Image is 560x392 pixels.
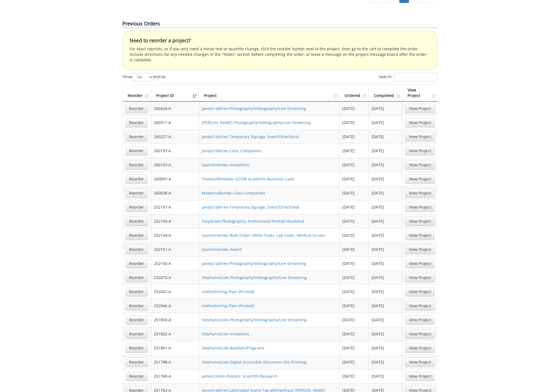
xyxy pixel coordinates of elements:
td: [DATE] [340,101,369,115]
td: 251768-A [151,369,199,383]
td: 260311-A [151,115,199,130]
a: molliesterling-Flyer (Printed) [202,289,254,294]
a: JaneyCrabtree-Photography/Videography/Live Streaming [202,261,306,266]
td: [DATE] [340,327,369,341]
td: [DATE] [340,256,369,270]
a: Reorder [126,245,148,254]
td: 252150-A [151,256,199,270]
td: [DATE] [369,327,403,341]
td: 252197-A [151,200,199,214]
a: Reorder [126,202,148,212]
a: StephanieCole-Photography/Videography/Live Streaming [202,317,307,322]
td: [DATE] [369,369,403,383]
a: JaneyCrabtree-Temporary Signage, Event/Directional [202,134,299,139]
a: View Project [405,217,435,226]
td: [DATE] [369,256,403,270]
a: View Project [405,104,435,113]
td: 251830-A [151,313,199,327]
td: 252151-A [151,242,199,256]
td: 260193-A [151,144,199,158]
a: View Project [405,174,435,184]
a: MakennaBishop-Class Composites [202,190,265,196]
td: [DATE] [340,130,369,144]
td: 252159-A [151,214,199,228]
td: [DATE] [369,158,403,172]
a: View Project [405,372,435,381]
td: [DATE] [369,101,403,115]
a: Reorder [126,217,148,226]
td: [DATE] [340,200,369,214]
a: View Project [405,231,435,240]
td: [DATE] [369,355,403,369]
label: Show entries [123,73,166,81]
td: [DATE] [340,158,369,172]
td: [DATE] [369,242,403,256]
td: [DATE] [340,144,369,158]
a: Reorder [126,188,148,198]
td: [DATE] [369,115,403,130]
td: [DATE] [369,228,403,242]
a: JaneyCrabtree-Temporary Signage, Event/Directional [202,204,299,210]
td: 252073-A [151,270,199,285]
a: Reorder [126,231,148,240]
td: [DATE] [369,186,403,200]
label: Search: [379,73,438,81]
a: GavinAndrews-Award [202,247,242,252]
a: Reorder [126,301,148,311]
a: JamesConkin-Posters: Scientific/Research [202,373,278,379]
th: Project ID: activate to sort column ascending [151,85,199,101]
a: Reorder [126,132,148,141]
a: Reorder [126,146,148,156]
a: View Project [405,259,435,268]
a: [PERSON_NAME]-Photography/Videography/Live Streaming [202,120,311,125]
a: Reorder [126,329,148,339]
a: View Project [405,146,435,156]
a: GavinAndrews-Invitations [202,162,249,167]
a: Reorder [126,287,148,296]
td: [DATE] [369,313,403,327]
a: JaneyCrabtree-Class Composites [202,148,262,153]
p: For exact reprints, or if you only need a minor text or quantity change, click the reorder button... [130,46,430,63]
td: 260103-A [151,158,199,172]
a: View Project [405,202,435,212]
td: 260097-A [151,172,199,186]
a: View Project [405,301,435,311]
td: [DATE] [369,299,403,313]
td: [DATE] [340,228,369,242]
td: [DATE] [340,172,369,186]
a: StephanieCole-Booklets/Programs [202,345,265,351]
h4: Need to reorder a project? [130,38,430,43]
p: Previous Orders [123,20,438,28]
a: View Project [405,315,435,325]
td: 260227-A [151,130,199,144]
td: [DATE] [340,355,369,369]
td: [DATE] [369,214,403,228]
td: 252047-A [151,285,199,299]
td: 251801-A [151,341,199,355]
a: ToryStreet-Photography: Professional Portrait Headshot [202,219,304,224]
td: [DATE] [369,285,403,299]
a: View Project [405,132,435,141]
td: [DATE] [369,270,403,285]
td: [DATE] [369,341,403,355]
td: 260424-A [151,101,199,115]
a: StephanieCole-Photography/Videography/Live Streaming [202,275,307,280]
a: View Project [405,118,435,127]
input: Search: [395,73,438,81]
a: View Project [405,273,435,282]
th: Reorder: activate to sort column ascending [123,85,151,101]
td: [DATE] [340,270,369,285]
td: [DATE] [340,214,369,228]
td: [DATE] [340,115,369,130]
th: Project: activate to sort column ascending [199,85,340,101]
td: [DATE] [369,130,403,144]
td: [DATE] [369,172,403,186]
a: View Project [405,357,435,367]
td: 252154-A [151,228,199,242]
a: View Project [405,245,435,254]
th: View Project: activate to sort column ascending [403,85,438,101]
th: Ordered: activate to sort column ascending [340,85,369,101]
td: [DATE] [340,313,369,327]
a: Reorder [126,273,148,282]
td: [DATE] [369,144,403,158]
